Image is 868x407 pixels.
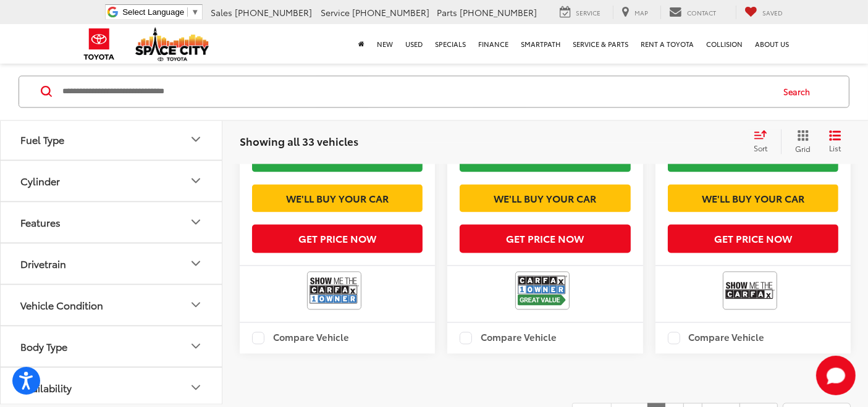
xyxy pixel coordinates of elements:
[635,8,649,17] span: Map
[188,338,203,353] div: Body Type
[1,161,223,201] button: CylinderCylinder
[576,8,601,17] span: Service
[20,340,67,352] div: Body Type
[188,214,203,229] div: Features
[749,24,796,64] a: About Us
[688,8,717,17] span: Contact
[188,297,203,312] div: Vehicle Condition
[135,27,209,61] img: Space City Toyota
[781,130,820,154] button: Grid View
[20,382,72,393] div: Availability
[188,380,203,395] div: Availability
[1,326,223,366] button: Body TypeBody Type
[310,274,359,306] img: View CARFAX report
[772,77,828,107] button: Search
[1,202,223,242] button: FeaturesFeatures
[20,258,66,269] div: Drivetrain
[668,332,765,344] label: Compare Vehicle
[668,184,838,212] a: We'll Buy Your Car
[816,356,856,395] button: Toggle Chat Window
[191,7,199,17] span: ▼
[240,134,358,149] span: Showing all 33 vehicles
[321,6,350,19] span: Service
[211,6,233,19] span: Sales
[613,6,658,19] a: Map
[460,184,630,212] a: We'll Buy Your Car
[188,132,203,146] div: Fuel Type
[460,6,537,19] span: [PHONE_NUMBER]
[400,24,429,64] a: Used
[816,356,856,395] svg: Start Chat
[725,274,775,306] img: View CARFAX report
[754,143,767,154] span: Sort
[701,24,749,64] a: Collision
[460,224,630,252] button: Get Price Now
[473,24,515,64] a: Finance
[736,6,793,19] a: My Saved Vehicles
[235,6,313,19] span: [PHONE_NUMBER]
[188,173,203,188] div: Cylinder
[188,256,203,271] div: Drivetrain
[122,7,199,17] a: Select Language​
[252,332,349,344] label: Compare Vehicle
[518,274,567,306] img: View CARFAX report
[763,8,783,17] span: Saved
[567,24,635,64] a: Service & Parts
[437,6,458,19] span: Parts
[551,6,610,19] a: Service
[460,332,557,344] label: Compare Vehicle
[122,7,184,17] span: Select Language
[187,7,188,17] span: ​
[429,24,473,64] a: Specials
[668,224,838,252] button: Get Price Now
[515,24,567,64] a: SmartPath
[252,184,423,212] a: We'll Buy Your Car
[635,24,701,64] a: Rent a Toyota
[353,24,371,64] a: Home
[353,6,430,19] span: [PHONE_NUMBER]
[748,130,781,154] button: Select sort value
[20,299,103,311] div: Vehicle Condition
[1,243,223,283] button: DrivetrainDrivetrain
[20,175,60,187] div: Cylinder
[61,77,772,107] input: Search by Make, Model, or Keyword
[660,6,726,19] a: Contact
[795,144,811,154] span: Grid
[1,119,223,159] button: Fuel TypeFuel Type
[829,143,841,154] span: List
[371,24,400,64] a: New
[20,133,64,145] div: Fuel Type
[820,130,851,154] button: List View
[76,24,122,64] img: Toyota
[252,224,423,252] button: Get Price Now
[20,216,61,228] div: Features
[1,285,223,325] button: Vehicle ConditionVehicle Condition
